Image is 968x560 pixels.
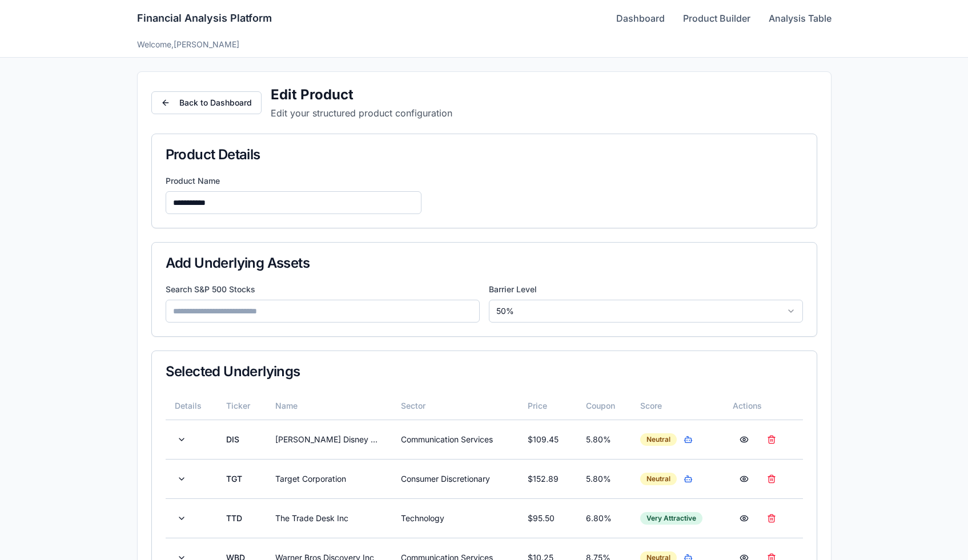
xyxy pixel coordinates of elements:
td: 6.80 % [577,498,631,538]
div: Selected Underlyings [166,365,803,378]
td: Consumer Discretionary [392,459,519,498]
th: Price [519,392,576,420]
div: Add Underlying Assets [166,256,803,270]
td: 5.80 % [577,420,631,459]
button: Back to Dashboard [151,91,262,114]
td: Target Corporation [266,459,392,498]
p: Edit your structured product configuration [271,106,452,120]
div: Welcome, [PERSON_NAME] [137,39,832,50]
div: Neutral [640,433,677,446]
a: Analysis Table [769,11,832,25]
td: $ 95.50 [519,498,576,538]
td: Communication Services [392,420,519,459]
div: Very Attractive [640,512,702,525]
label: Search S&P 500 Stocks [166,284,480,295]
h2: Edit Product [271,86,452,104]
td: The Trade Desk Inc [266,498,392,538]
h1: Financial Analysis Platform [137,10,272,26]
th: Details [166,392,218,420]
td: DIS [217,420,266,459]
th: Score [631,392,724,420]
td: [PERSON_NAME] Disney Company [266,420,392,459]
td: TTD [217,498,266,538]
th: Coupon [577,392,631,420]
th: Sector [392,392,519,420]
th: Ticker [217,392,266,420]
label: Barrier Level [489,284,803,295]
a: Dashboard [616,11,665,25]
td: 5.80 % [577,459,631,498]
a: Product Builder [683,11,750,25]
td: $ 152.89 [519,459,576,498]
div: Product Details [166,148,803,162]
div: Neutral [640,473,677,485]
td: $ 109.45 [519,420,576,459]
th: Name [266,392,392,420]
th: Actions [724,392,802,420]
td: Technology [392,498,519,538]
td: TGT [217,459,266,498]
label: Product Name [166,175,803,187]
